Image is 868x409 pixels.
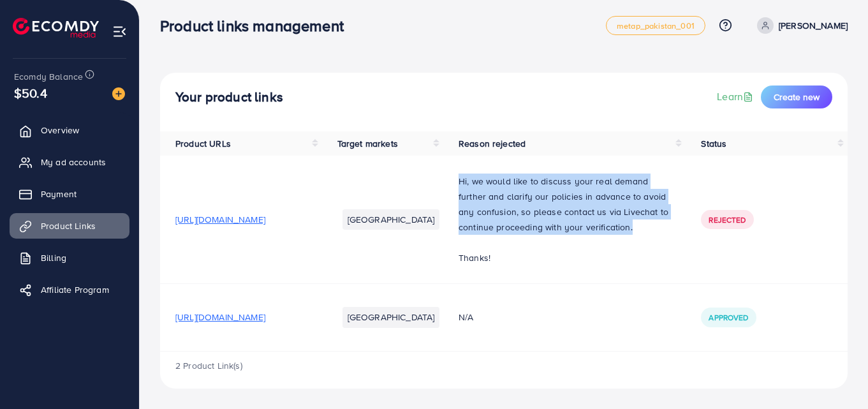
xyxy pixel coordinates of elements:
[459,250,670,265] p: Thanks!
[175,359,242,372] span: 2 Product Link(s)
[709,312,748,323] span: Approved
[717,89,756,104] a: Learn
[175,311,265,323] span: [URL][DOMAIN_NAME]
[10,117,129,143] a: Overview
[10,213,129,239] a: Product Links
[752,17,848,34] a: [PERSON_NAME]
[41,283,109,296] span: Affiliate Program
[10,277,129,302] a: Affiliate Program
[175,213,265,226] span: [URL][DOMAIN_NAME]
[10,245,129,271] a: Billing
[701,137,726,150] span: Status
[459,137,526,150] span: Reason rejected
[709,214,746,225] span: Rejected
[337,137,398,150] span: Target markets
[112,24,127,39] img: menu
[41,156,106,168] span: My ad accounts
[459,174,670,235] p: Hi, we would like to discuss your real demand further and clarify our policies in advance to avoi...
[779,18,848,33] p: [PERSON_NAME]
[14,70,83,83] span: Ecomdy Balance
[175,137,231,150] span: Product URLs
[10,181,129,207] a: Payment
[112,87,125,100] img: image
[41,188,77,200] span: Payment
[606,16,705,35] a: metap_pakistan_001
[459,311,473,323] span: N/A
[814,352,858,399] iframe: Chat
[160,17,354,35] h3: Product links management
[13,18,99,38] img: logo
[617,22,695,30] span: metap_pakistan_001
[342,307,440,327] li: [GEOGRAPHIC_DATA]
[175,89,283,105] h4: Your product links
[41,124,79,137] span: Overview
[14,84,47,102] span: $50.4
[342,209,440,230] li: [GEOGRAPHIC_DATA]
[41,219,96,232] span: Product Links
[774,91,820,103] span: Create new
[761,86,832,108] button: Create new
[10,149,129,175] a: My ad accounts
[41,251,66,264] span: Billing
